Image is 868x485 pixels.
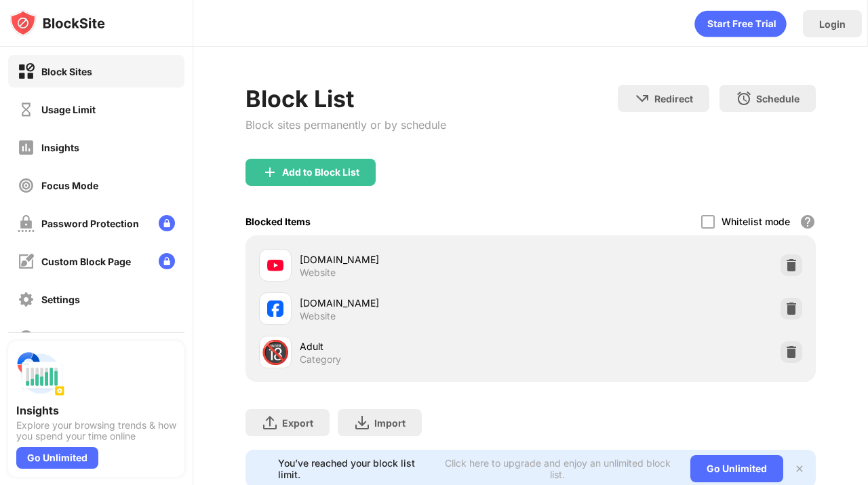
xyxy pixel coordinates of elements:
[694,10,787,37] div: animation
[756,93,800,104] div: Schedule
[9,9,105,37] img: logo-blocksite.svg
[278,457,433,480] div: You’ve reached your block list limit.
[794,463,805,474] img: x-button.svg
[267,300,283,317] img: favicons
[245,216,311,227] div: Blocked Items
[41,218,139,229] div: Password Protection
[374,417,406,429] div: Import
[159,215,175,231] img: lock-menu.svg
[282,417,313,429] div: Export
[18,291,35,308] img: settings-off.svg
[722,216,790,227] div: Whitelist mode
[441,457,675,480] div: Click here to upgrade and enjoy an unlimited block list.
[18,329,35,346] img: about-off.svg
[654,93,693,104] div: Redirect
[267,257,283,273] img: favicons
[41,104,96,115] div: Usage Limit
[41,180,98,191] div: Focus Mode
[18,177,35,194] img: focus-off.svg
[16,447,98,469] div: Go Unlimited
[16,420,176,442] div: Explore your browsing trends & how you spend your time online
[18,101,35,118] img: time-usage-off.svg
[282,167,359,178] div: Add to Block List
[41,332,70,343] div: About
[16,404,176,417] div: Insights
[261,338,290,366] div: 🔞
[159,253,175,269] img: lock-menu.svg
[245,85,446,113] div: Block List
[41,142,79,153] div: Insights
[300,252,531,267] div: [DOMAIN_NAME]
[18,63,35,80] img: block-on.svg
[300,296,531,310] div: [DOMAIN_NAME]
[300,267,336,279] div: Website
[245,118,446,132] div: Block sites permanently or by schedule
[18,253,35,270] img: customize-block-page-off.svg
[18,215,35,232] img: password-protection-off.svg
[300,353,341,366] div: Category
[690,455,783,482] div: Go Unlimited
[300,339,531,353] div: Adult
[41,66,92,77] div: Block Sites
[41,294,80,305] div: Settings
[41,256,131,267] div: Custom Block Page
[819,18,846,30] div: Login
[300,310,336,322] div: Website
[18,139,35,156] img: insights-off.svg
[16,349,65,398] img: push-insights.svg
